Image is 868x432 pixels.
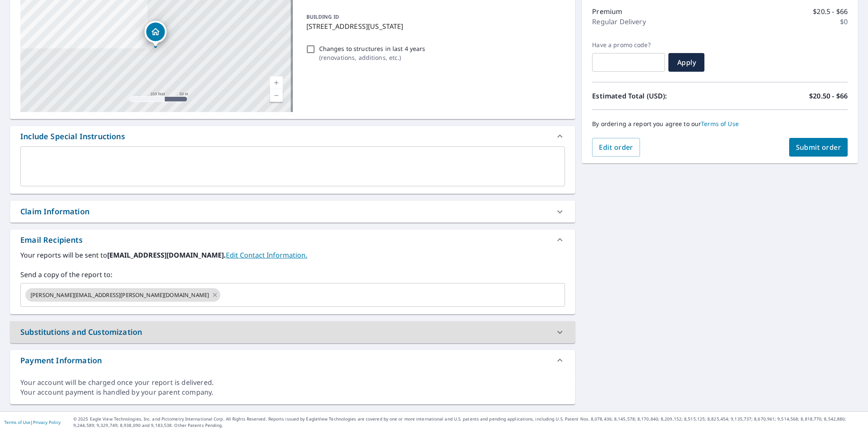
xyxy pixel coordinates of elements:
div: Include Special Instructions [20,131,125,142]
div: Include Special Instructions [10,126,575,146]
p: © 2025 Eagle View Technologies, Inc. and Pictometry International Corp. All Rights Reserved. Repo... [73,416,864,429]
p: Changes to structures in last 4 years [319,44,426,53]
div: Email Recipients [20,234,83,246]
div: Payment Information [10,350,575,370]
div: Your account will be charged once your report is delivered. [20,378,565,387]
span: Edit order [599,143,633,152]
div: Your account payment is handled by your parent company. [20,387,565,397]
label: Have a promo code? [592,41,665,49]
a: Current Level 17, Zoom In [270,76,283,89]
p: Premium [592,6,622,17]
div: Payment Information [20,355,102,366]
label: Send a copy of the report to: [20,269,565,280]
p: Estimated Total (USD): [592,91,720,101]
a: Terms of Use [701,120,739,128]
p: ( renovations, additions, etc. ) [319,53,426,62]
p: BUILDING ID [306,13,339,20]
p: $20.50 - $66 [809,91,848,101]
div: [PERSON_NAME][EMAIL_ADDRESS][PERSON_NAME][DOMAIN_NAME] [25,288,220,302]
div: Substitutions and Customization [10,321,575,343]
b: [EMAIL_ADDRESS][DOMAIN_NAME]. [107,250,226,260]
span: [PERSON_NAME][EMAIL_ADDRESS][PERSON_NAME][DOMAIN_NAME] [25,291,214,299]
div: Substitutions and Customization [20,326,142,338]
span: Submit order [796,143,841,152]
div: Claim Information [20,206,89,217]
p: $20.5 - $66 [813,6,848,17]
a: Privacy Policy [33,419,61,425]
span: Apply [675,58,698,67]
p: $0 [840,17,848,27]
div: Dropped pin, building 1, Residential property, 3919 Wyoming St Saint Louis, MO 63116 [145,21,167,47]
div: Email Recipients [10,230,575,250]
button: Submit order [789,138,848,157]
p: | [4,420,61,425]
button: Edit order [592,138,640,157]
p: [STREET_ADDRESS][US_STATE] [306,21,562,31]
a: EditContactInfo [226,250,307,260]
button: Apply [668,53,704,72]
a: Current Level 17, Zoom Out [270,89,283,102]
p: By ordering a report you agree to our [592,120,848,128]
div: Claim Information [10,201,575,222]
a: Terms of Use [4,419,31,425]
p: Regular Delivery [592,17,645,27]
label: Your reports will be sent to [20,250,565,260]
